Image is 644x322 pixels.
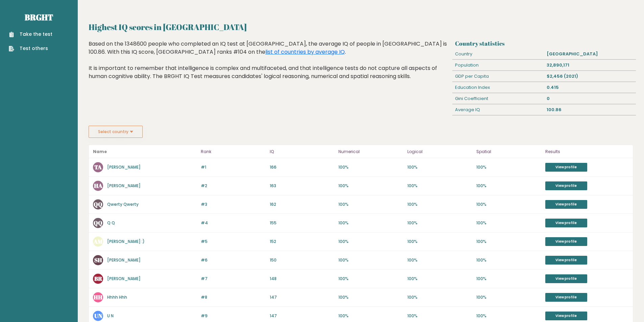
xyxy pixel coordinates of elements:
[545,312,587,320] a: View profile
[94,312,102,320] text: UN
[545,256,587,265] a: View profile
[9,31,52,38] a: Take the test
[338,257,403,263] p: 100%
[338,313,403,319] p: 100%
[452,104,544,115] div: Average IQ
[270,276,335,282] p: 148
[107,220,115,226] a: Q Q
[545,148,629,156] p: Results
[407,183,472,189] p: 100%
[338,148,403,156] p: Numerical
[476,220,541,226] p: 100%
[94,256,102,264] text: SH
[452,93,544,104] div: Gini Coefficient
[94,182,102,190] text: HA
[545,274,587,283] a: View profile
[270,294,335,300] p: 147
[338,276,403,282] p: 100%
[94,200,102,208] text: QQ
[476,239,541,245] p: 100%
[338,183,403,189] p: 100%
[545,181,587,190] a: View profile
[452,71,544,82] div: GDP per Capita
[407,276,472,282] p: 100%
[544,82,636,93] div: 0.415
[107,239,145,244] a: [PERSON_NAME] :)
[93,149,107,154] b: Name
[544,104,636,115] div: 100.86
[338,201,403,207] p: 100%
[455,40,633,47] h3: Country statistics
[201,276,266,282] p: #7
[265,48,345,56] a: list of countries by average IQ
[107,164,141,170] a: [PERSON_NAME]
[201,257,266,263] p: #6
[476,148,541,156] p: Spatial
[270,148,335,156] p: IQ
[201,183,266,189] p: #2
[201,148,266,156] p: Rank
[338,239,403,245] p: 100%
[94,275,102,282] text: BR
[338,164,403,170] p: 100%
[201,313,266,319] p: #9
[407,257,472,263] p: 100%
[338,220,403,226] p: 100%
[107,201,139,207] a: Qwerty Qwerty
[544,93,636,104] div: 0
[407,201,472,207] p: 100%
[544,71,636,82] div: $2,456 (2021)
[270,183,335,189] p: 163
[452,60,544,71] div: Population
[338,294,403,300] p: 100%
[476,276,541,282] p: 100%
[201,294,266,300] p: #8
[407,313,472,319] p: 100%
[25,12,53,23] a: Brght
[201,220,266,226] p: #4
[201,201,266,207] p: #3
[452,49,544,59] div: Country
[9,45,52,52] a: Test others
[476,164,541,170] p: 100%
[544,49,636,59] div: [GEOGRAPHIC_DATA]
[107,276,141,281] a: [PERSON_NAME]
[407,220,472,226] p: 100%
[407,148,472,156] p: Logical
[407,239,472,245] p: 100%
[270,164,335,170] p: 166
[476,313,541,319] p: 100%
[107,257,141,263] a: [PERSON_NAME]
[452,82,544,93] div: Education Index
[476,201,541,207] p: 100%
[201,164,266,170] p: #1
[270,201,335,207] p: 162
[270,313,335,319] p: 147
[89,40,450,91] div: Based on the 1348600 people who completed an IQ test at [GEOGRAPHIC_DATA], the average IQ of peop...
[94,293,102,301] text: HH
[476,183,541,189] p: 100%
[107,313,114,319] a: U N
[545,293,587,302] a: View profile
[545,219,587,227] a: View profile
[107,294,127,300] a: Hhhh Hhh
[107,183,141,189] a: [PERSON_NAME]
[545,237,587,246] a: View profile
[476,294,541,300] p: 100%
[89,126,143,138] button: Select country
[93,238,103,245] text: AM
[94,219,102,227] text: QQ
[544,60,636,71] div: 32,890,171
[270,257,335,263] p: 150
[476,257,541,263] p: 100%
[545,200,587,209] a: View profile
[407,164,472,170] p: 100%
[407,294,472,300] p: 100%
[270,239,335,245] p: 152
[89,21,633,33] h2: Highest IQ scores in [GEOGRAPHIC_DATA]
[270,220,335,226] p: 155
[545,163,587,172] a: View profile
[201,239,266,245] p: #5
[94,163,102,171] text: TA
